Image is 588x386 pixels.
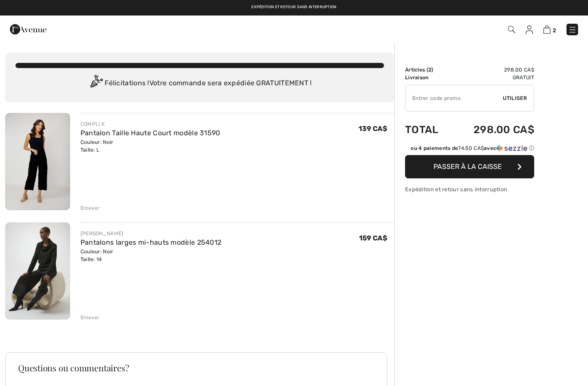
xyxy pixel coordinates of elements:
td: Total [405,115,451,144]
td: Gratuit [451,74,534,81]
input: Code promo [405,85,503,111]
img: 1ère Avenue [10,21,46,38]
div: ou 4 paiements de74.50 CA$avecSezzle Cliquez pour en savoir plus sur Sezzle [405,144,534,155]
div: Félicitations ! Votre commande sera expédiée GRATUITEMENT ! [15,75,384,92]
a: Pantalon Taille Haute Court modèle 31590 [80,129,220,137]
td: 298.00 CA$ [451,115,534,144]
span: 139 CA$ [359,125,387,133]
span: 2 [428,67,431,73]
a: Pantalons larges mi-hauts modèle 254012 [80,238,222,246]
div: Enlever [80,204,100,212]
a: 1ère Avenue [10,25,46,33]
div: Couleur: Noir Taille: L [80,138,220,154]
span: 2 [553,27,556,34]
div: Couleur: Noir Taille: 14 [80,248,222,263]
span: Utiliser [503,94,527,102]
div: Expédition et retour sans interruption [405,185,534,193]
div: Enlever [80,314,100,321]
td: Livraison [405,74,451,81]
img: Recherche [508,26,515,33]
div: COMPLI K [80,120,220,128]
img: Sezzle [496,144,527,152]
img: Pantalons larges mi-hauts modèle 254012 [5,222,70,320]
img: Menu [568,25,577,34]
h3: Questions ou commentaires? [18,364,374,372]
div: ou 4 paiements de avec [411,144,534,152]
td: Articles ( ) [405,66,451,74]
img: Panier d'achat [543,25,551,34]
img: Pantalon Taille Haute Court modèle 31590 [5,113,70,210]
img: Mes infos [526,25,533,34]
span: 159 CA$ [359,234,387,242]
div: [PERSON_NAME] [80,230,222,237]
img: Congratulation2.svg [87,75,105,92]
a: 2 [543,24,556,34]
span: 74.50 CA$ [458,145,484,151]
span: Passer à la caisse [433,162,502,171]
button: Passer à la caisse [405,155,534,178]
td: 298.00 CA$ [451,66,534,74]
